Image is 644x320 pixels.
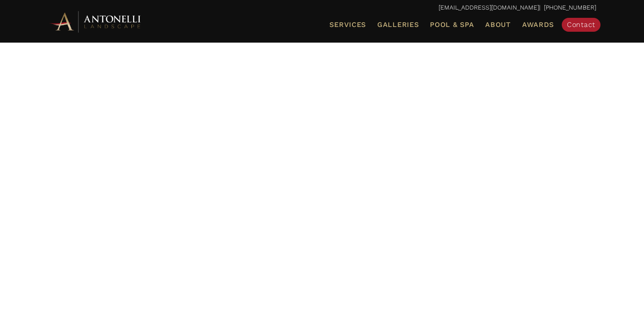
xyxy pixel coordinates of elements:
[562,18,600,32] a: Contact
[567,20,595,29] span: Contact
[377,20,419,29] span: Galleries
[482,19,514,30] a: About
[522,20,554,29] span: Awards
[48,10,144,33] img: Antonelli Horizontal Logo
[326,19,369,30] a: Services
[329,21,366,28] span: Services
[48,2,596,13] p: | [PHONE_NUMBER]
[430,20,474,29] span: Pool & Spa
[374,19,422,30] a: Galleries
[519,19,557,30] a: Awards
[439,4,539,11] a: [EMAIL_ADDRESS][DOMAIN_NAME]
[485,21,511,28] span: About
[426,19,477,30] a: Pool & Spa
